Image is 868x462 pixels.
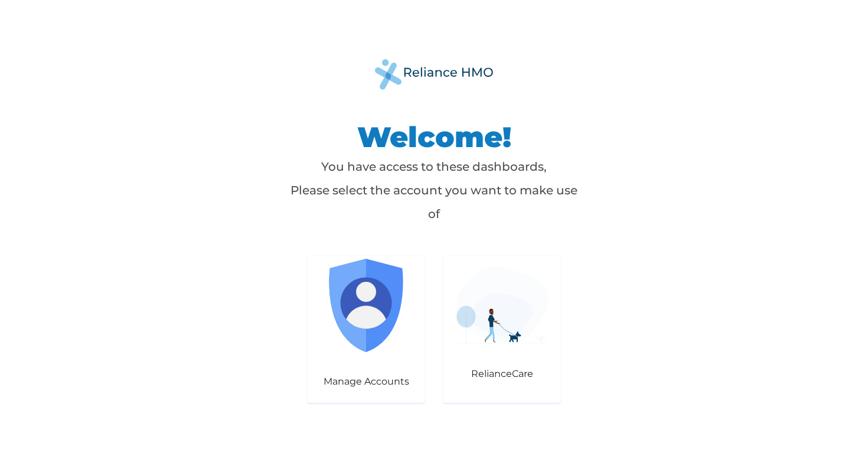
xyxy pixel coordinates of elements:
[455,266,549,344] img: enrollee
[286,155,582,226] p: You have access to these dashboards, Please select the account you want to make use of
[455,368,549,379] p: RelianceCare
[286,119,582,155] h1: Welcome!
[375,59,493,89] img: RelianceHMO's Logo
[319,259,413,352] img: user
[319,376,413,387] p: Manage Accounts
